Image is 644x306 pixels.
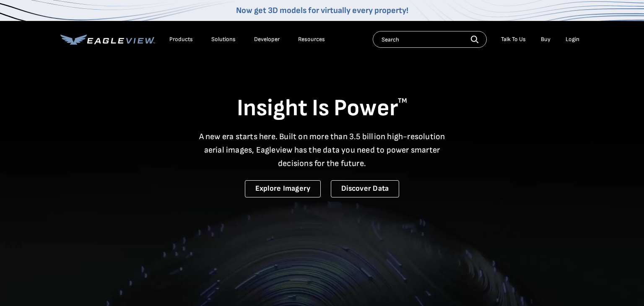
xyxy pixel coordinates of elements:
div: Talk To Us [501,36,526,43]
a: Discover Data [331,180,399,197]
a: Explore Imagery [245,180,321,197]
a: Developer [254,36,280,43]
input: Search [373,31,487,48]
a: Buy [541,36,551,43]
div: Solutions [211,36,236,43]
div: Login [566,36,579,43]
a: Now get 3D models for virtually every property! [236,5,408,16]
h1: Insight Is Power [60,94,584,123]
sup: TM [398,97,407,105]
div: Products [169,36,193,43]
p: A new era starts here. Built on more than 3.5 billion high-resolution aerial images, Eagleview ha... [194,130,450,170]
div: Resources [298,36,325,43]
